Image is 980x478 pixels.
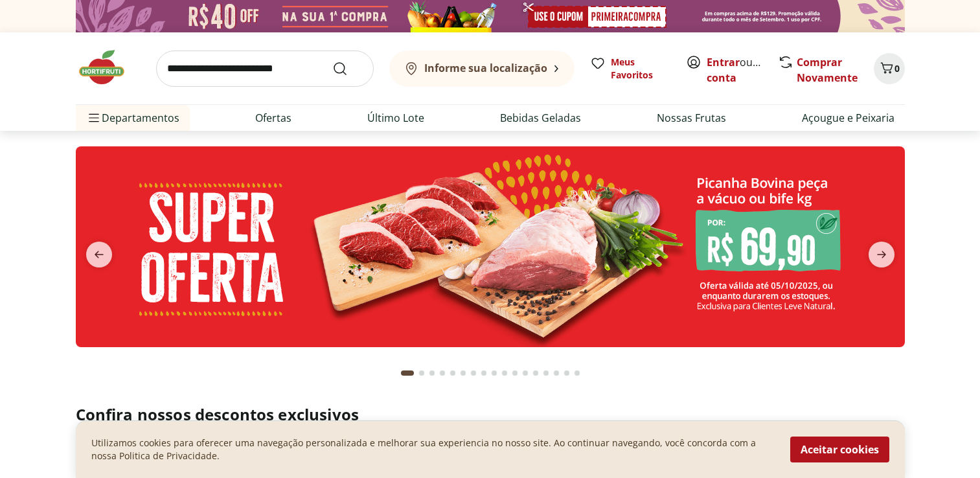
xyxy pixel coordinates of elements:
[479,358,489,389] button: Go to page 8 from fs-carousel
[86,102,179,133] span: Departamentos
[255,110,291,126] a: Ofertas
[562,358,572,389] button: Go to page 16 from fs-carousel
[389,51,575,87] button: Informe sua localização
[398,358,416,389] button: Current page from fs-carousel
[874,53,905,84] button: Carrinho
[489,358,499,389] button: Go to page 9 from fs-carousel
[541,358,551,389] button: Go to page 14 from fs-carousel
[76,146,905,347] img: super oferta
[707,55,740,69] a: Entrar
[530,358,541,389] button: Go to page 13 from fs-carousel
[590,56,670,82] a: Meus Favoritos
[611,56,670,82] span: Meus Favoritos
[510,358,520,389] button: Go to page 11 from fs-carousel
[500,110,581,126] a: Bebidas Geladas
[895,62,900,74] span: 0
[858,242,905,267] button: next
[76,242,122,267] button: previous
[416,358,427,389] button: Go to page 2 from fs-carousel
[91,437,775,462] p: Utilizamos cookies para oferecer uma navegação personalizada e melhorar sua experiencia no nosso ...
[458,358,468,389] button: Go to page 6 from fs-carousel
[707,55,778,85] a: Criar conta
[790,437,889,462] button: Aceitar cookies
[424,61,547,75] b: Informe sua localização
[86,102,102,133] button: Menu
[76,404,905,425] h2: Confira nossos descontos exclusivos
[427,358,437,389] button: Go to page 3 from fs-carousel
[367,110,424,126] a: Último Lote
[156,51,374,87] input: search
[797,55,858,85] a: Comprar Novamente
[802,110,895,126] a: Açougue e Peixaria
[468,358,479,389] button: Go to page 7 from fs-carousel
[572,358,582,389] button: Go to page 17 from fs-carousel
[448,358,458,389] button: Go to page 5 from fs-carousel
[437,358,448,389] button: Go to page 4 from fs-carousel
[332,61,363,76] button: Submit Search
[499,358,510,389] button: Go to page 10 from fs-carousel
[520,358,530,389] button: Go to page 12 from fs-carousel
[657,110,726,126] a: Nossas Frutas
[707,54,764,85] span: ou
[76,48,141,87] img: Hortifruti
[551,358,562,389] button: Go to page 15 from fs-carousel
